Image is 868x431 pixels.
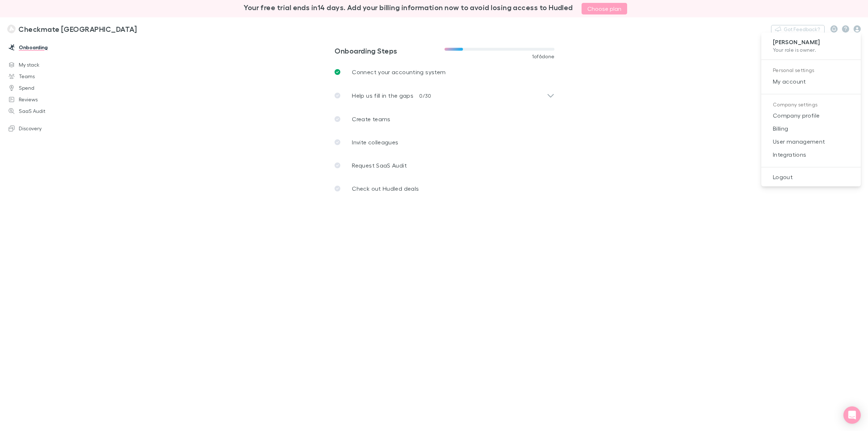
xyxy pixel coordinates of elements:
span: My account [767,77,855,86]
p: [PERSON_NAME] [773,38,849,46]
span: Logout [767,173,855,181]
span: Integrations [767,150,855,159]
p: Your role is owner . [773,46,849,54]
span: Company profile [767,111,855,120]
p: Personal settings [773,66,849,75]
div: Open Intercom Messenger [843,406,861,424]
p: Company settings [773,100,849,109]
span: User management [767,137,855,146]
span: Billing [767,124,855,133]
